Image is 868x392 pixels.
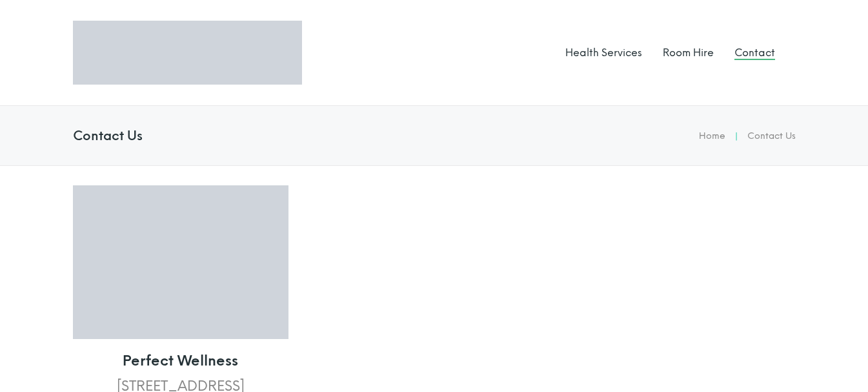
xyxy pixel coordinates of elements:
a: Room Hire [663,46,714,59]
a: Contact [734,46,775,59]
a: Health Services [565,46,642,59]
h4: Contact Us [73,128,143,143]
li: | [725,129,747,145]
li: Contact Us [747,129,796,145]
strong: Perfect Wellness [123,352,238,369]
a: Home [699,130,725,141]
img: Logo Perfect Wellness 710x197 [73,21,302,85]
img: Perfect Wellness Outside [73,185,288,340]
